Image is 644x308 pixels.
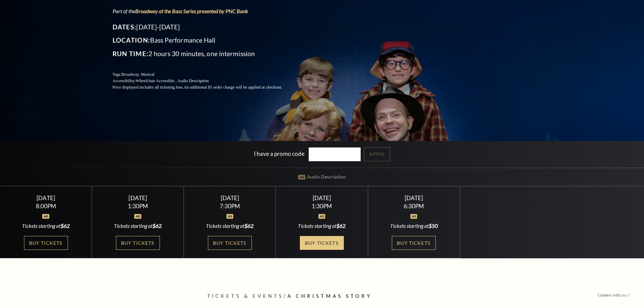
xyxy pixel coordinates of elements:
div: [DATE] [284,194,360,202]
img: icon_ad.svg [410,214,418,219]
div: [DATE] [100,194,176,202]
span: Location: [113,36,150,44]
div: [DATE] [192,194,268,202]
div: 1:30PM [284,203,360,209]
span: Tickets & Events [207,293,284,299]
span: Run Time: [113,50,149,57]
p: Bass Performance Hall [113,35,299,46]
img: icon_ad.svg [318,214,326,219]
span: $62 [61,222,70,229]
p: [DATE]-[DATE] [113,22,299,32]
p: Accessibility: [113,78,299,84]
a: Buy Tickets [24,236,68,250]
span: Broadway, Musical [121,72,154,77]
div: 6:30PM [376,203,452,209]
div: [DATE] [8,194,84,202]
span: $50 [429,222,438,229]
img: icon_ad.svg [134,214,141,219]
a: Buy Tickets [300,236,344,250]
p: Part of the [113,7,299,15]
a: Buy Tickets [208,236,252,250]
div: Tickets starting at [192,222,268,230]
a: Buy Tickets [392,236,436,250]
label: I have a promo code [254,150,305,157]
a: Buy Tickets [116,236,160,250]
div: [DATE] [376,194,452,202]
span: Wheelchair Accessible , Audio Description [136,78,209,83]
span: $62 [244,222,254,229]
div: Tickets starting at [284,222,360,230]
div: 1:30PM [100,203,176,209]
img: icon_ad.svg [226,214,234,219]
div: Tickets starting at [376,222,452,230]
span: A Christmas Story [287,293,372,299]
div: Tickets starting at [8,222,84,230]
div: 8:00PM [8,203,84,209]
span: An additional $5 order charge will be applied at checkout. [184,85,282,90]
div: Tickets starting at [100,222,176,230]
span: $62 [336,222,345,229]
p: / [207,292,437,301]
p: Tags: [113,71,299,78]
div: 7:30PM [192,203,268,209]
p: Price displayed includes all ticketing fees. [113,84,299,91]
img: icon_ad.svg [42,214,49,219]
span: Dates: [113,23,137,31]
p: Connect with us on [598,292,630,299]
p: 2 hours 30 minutes, one intermission [113,48,299,59]
a: Broadway at the Bass Series presented by PNC Bank [135,8,248,14]
span: $62 [152,222,162,229]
